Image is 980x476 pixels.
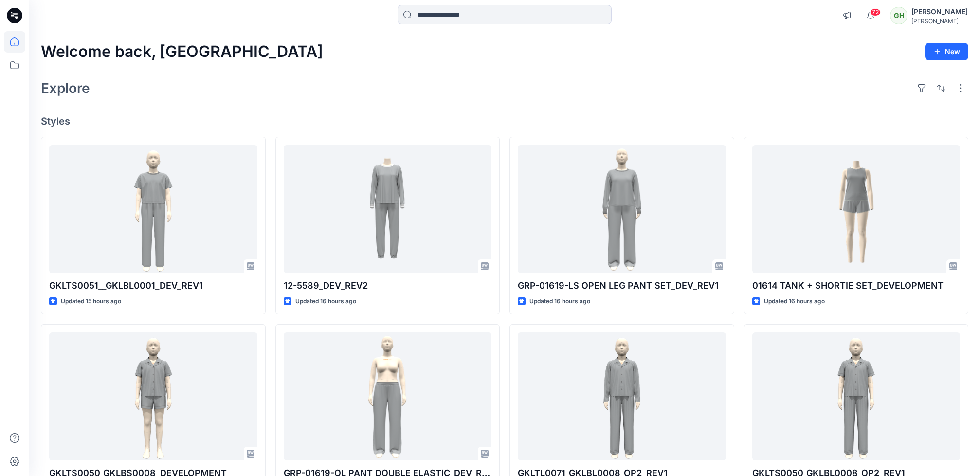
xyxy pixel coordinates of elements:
h4: Styles [41,115,968,127]
button: New [925,43,968,60]
a: GKLTL0071_GKLBL0008_OP2_REV1 [518,332,726,460]
a: GKLTS0051__GKLBL0001_DEV_REV1 [49,145,257,273]
h2: Explore [41,80,90,96]
p: 01614 TANK + SHORTIE SET_DEVELOPMENT [752,279,961,293]
h2: Welcome back, [GEOGRAPHIC_DATA] [41,43,323,61]
div: [PERSON_NAME] [911,18,968,25]
a: GRP-01619-LS OPEN LEG PANT SET_DEV_REV1 [518,145,726,273]
p: Updated 16 hours ago [764,296,825,307]
p: 12-5589_DEV_REV2 [284,279,492,293]
p: Updated 16 hours ago [529,296,590,307]
a: 01614 TANK + SHORTIE SET_DEVELOPMENT [752,145,961,273]
a: 12-5589_DEV_REV2 [284,145,492,273]
p: GKLTS0051__GKLBL0001_DEV_REV1 [49,279,257,293]
div: [PERSON_NAME] [911,6,968,18]
p: Updated 15 hours ago [61,296,121,307]
p: GRP-01619-LS OPEN LEG PANT SET_DEV_REV1 [518,279,726,293]
a: GKLTS0050_GKLBS0008_DEVELOPMENT [49,332,257,460]
span: 72 [870,8,881,16]
div: GH [890,7,907,24]
a: GKLTS0050_GKLBL0008_OP2_REV1 [752,332,961,460]
a: GRP-01619-OL PANT DOUBLE ELASTIC_DEV_REV1 [284,332,492,460]
p: Updated 16 hours ago [295,296,356,307]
